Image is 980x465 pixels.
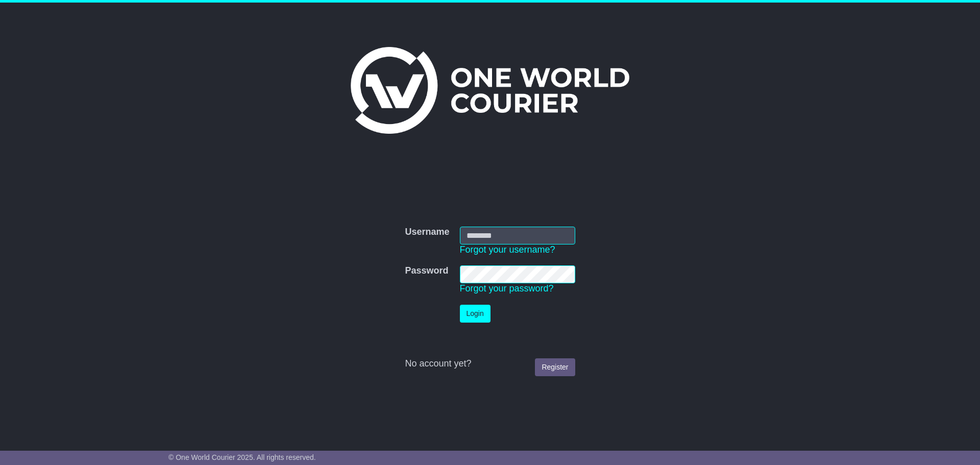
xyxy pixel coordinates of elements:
label: Username [405,227,449,238]
a: Forgot your username? [460,244,555,255]
img: One World [351,47,629,134]
label: Password [405,265,448,277]
div: No account yet? [405,358,575,370]
span: © One World Courier 2025. All rights reserved. [168,453,316,461]
a: Register [535,358,575,376]
button: Login [460,305,491,323]
a: Forgot your password? [460,283,554,293]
